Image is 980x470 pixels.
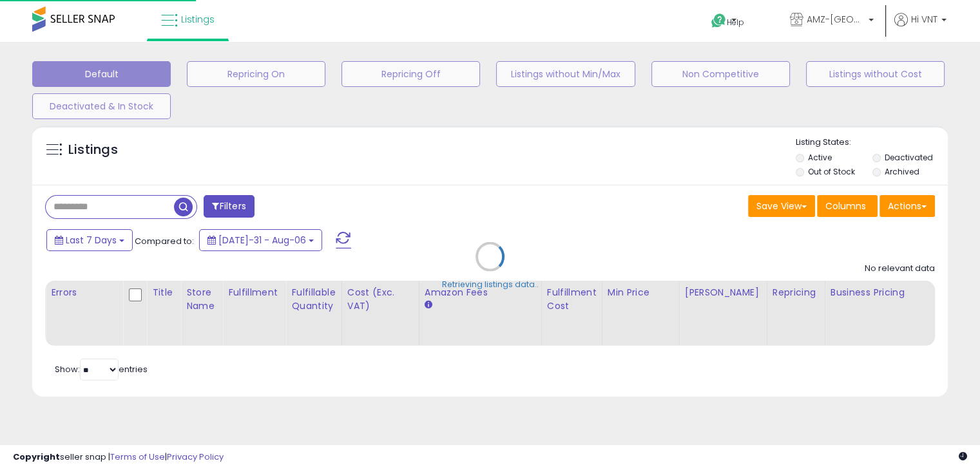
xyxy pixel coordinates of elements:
[13,451,224,464] div: seller snap | |
[711,13,727,29] i: Get Help
[911,13,937,26] span: Hi VNT
[341,61,480,87] button: Repricing Off
[442,279,539,290] div: Retrieving listings data..
[727,17,744,28] span: Help
[894,13,946,42] a: Hi VNT
[496,61,635,87] button: Listings without Min/Max
[110,451,165,463] a: Terms of Use
[167,451,224,463] a: Privacy Policy
[651,61,790,87] button: Non Competitive
[32,93,171,119] button: Deactivated & In Stock
[181,13,215,26] span: Listings
[13,451,60,463] strong: Copyright
[701,3,769,42] a: Help
[32,61,171,87] button: Default
[187,61,325,87] button: Repricing On
[806,61,945,87] button: Listings without Cost
[807,13,865,26] span: AMZ-[GEOGRAPHIC_DATA]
